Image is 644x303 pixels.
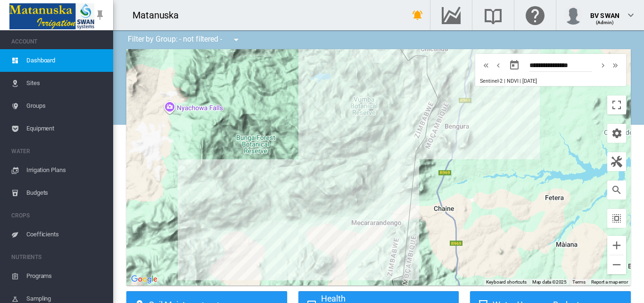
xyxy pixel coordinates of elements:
md-icon: icon-menu-down [231,34,242,45]
md-icon: Click here for help [524,9,546,21]
button: icon-chevron-double-left [480,60,492,71]
md-icon: icon-chevron-down [625,9,636,21]
a: Report a map error [591,279,628,285]
span: Coefficients [26,223,106,246]
button: icon-select-all [607,209,626,228]
img: profile.jpg [564,6,583,25]
div: Matanuska [132,9,187,22]
button: icon-menu-down [227,30,246,49]
div: BV SWAN [590,7,619,17]
button: icon-bell-ring [408,6,427,25]
md-icon: icon-chevron-left [493,60,504,71]
md-icon: icon-bell-ring [412,9,423,21]
md-icon: icon-chevron-right [598,60,608,71]
span: ACCOUNT [11,34,106,49]
span: Dashboard [26,49,106,72]
md-icon: icon-chevron-double-right [610,60,620,71]
span: Sentinel-2 | NDVI [480,78,518,84]
span: Map data ©2025 [532,279,567,285]
button: md-calendar [505,56,524,75]
button: icon-chevron-double-right [609,60,621,71]
div: Filter by Group: - not filtered - [121,30,248,49]
a: Open this area in Google Maps (opens a new window) [129,273,160,286]
md-icon: Search the knowledge base [482,9,504,21]
img: Matanuska_LOGO.png [9,3,94,29]
button: Zoom out [607,255,626,274]
md-icon: icon-chevron-double-left [481,60,491,71]
img: Google [129,273,160,286]
button: icon-magnify [607,181,626,199]
md-icon: icon-select-all [611,213,622,224]
span: Sites [26,72,106,95]
a: Terms [572,279,586,285]
span: WATER [11,144,106,159]
span: Budgets [26,182,106,204]
button: Zoom in [607,236,626,255]
button: icon-cog [607,124,626,143]
span: (Admin) [596,20,614,25]
md-icon: icon-magnify [611,184,622,196]
md-icon: icon-cog [611,128,622,139]
md-icon: icon-pin [94,9,106,21]
span: NUTRIENTS [11,250,106,265]
span: Irrigation Plans [26,159,106,182]
span: Groups [26,95,106,117]
md-icon: Go to the Data Hub [440,9,462,21]
span: Programs [26,265,106,287]
span: Equipment [26,117,106,140]
span: CROPS [11,208,106,223]
button: icon-chevron-left [492,60,504,71]
button: icon-chevron-right [597,60,609,71]
button: Toggle fullscreen view [607,95,626,114]
span: | [DATE] [520,78,537,84]
button: Keyboard shortcuts [486,279,527,286]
